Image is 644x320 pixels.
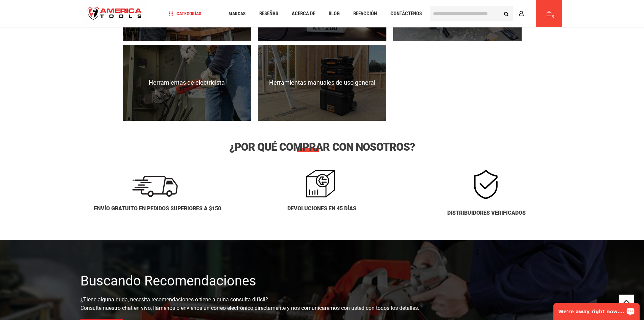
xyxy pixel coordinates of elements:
[353,10,377,17] font: Refacción
[80,273,256,289] font: Buscando recomendaciones
[447,210,526,216] font: Distribuidores verificados
[225,9,249,18] a: Marcas
[526,11,544,16] font: Cuenta
[256,9,281,18] a: Reseñas
[258,45,386,121] a: Herramientas manuales de uso general
[390,10,422,17] font: Contáctenos
[82,1,148,26] a: logotipo de la tienda
[229,11,246,16] font: Marcas
[269,79,375,86] font: Herramientas manuales de uso general
[259,10,278,17] font: Reseñas
[549,299,644,320] iframe: Widget de chat LiveChat
[287,205,356,212] font: Devoluciones en 45 días
[329,10,340,17] font: Blog
[500,7,513,20] button: Buscar
[387,9,425,18] a: Contáctenos
[149,79,225,86] font: Herramientas de electricista
[292,10,315,17] font: Acerca de
[552,15,554,18] font: 0
[350,9,380,18] a: Refacción
[289,9,318,18] a: Acerca de
[229,141,415,153] font: ¿POR QUÉ COMPRAR CON NOSOTROS?
[80,296,268,303] font: ¿Tiene alguna duda, necesita recomendaciones o tiene alguna consulta difícil?
[94,205,221,212] font: Envío gratuito en pedidos superiores a $150
[82,1,148,26] img: Herramientas de América
[80,305,419,311] font: Consulte nuestro chat en vivo, llámenos o envíenos un correo electrónico directamente y nos comun...
[326,9,343,18] a: Blog
[166,9,205,18] a: Categorías
[176,11,201,16] font: Categorías
[123,45,251,121] a: Herramientas de electricista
